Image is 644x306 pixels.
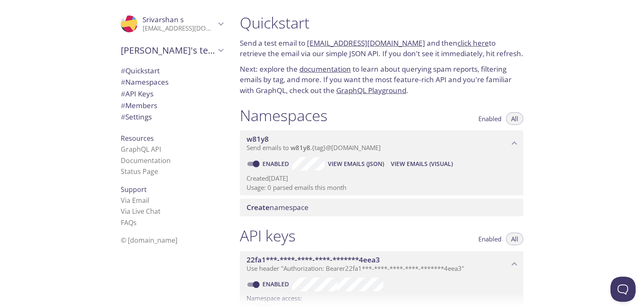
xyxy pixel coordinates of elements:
[247,183,517,192] p: Usage: 0 parsed emails this month
[240,199,523,216] div: Create namespace
[291,143,310,152] span: w81y8
[240,106,327,125] h1: Namespaces
[387,157,456,171] button: View Emails (Visual)
[114,10,230,38] div: Srivarshan s
[391,159,453,169] span: View Emails (Visual)
[336,86,406,95] a: GraphQL Playground
[121,89,153,99] span: API Keys
[307,38,425,48] a: [EMAIL_ADDRESS][DOMAIN_NAME]
[114,100,230,112] div: Members
[121,66,125,75] span: #
[121,207,161,216] a: Via Live Chat
[506,233,523,245] button: All
[121,66,160,75] span: Quickstart
[121,112,125,122] span: #
[121,167,158,176] a: Status Page
[121,236,177,245] span: © [DOMAIN_NAME]
[121,101,125,110] span: #
[114,111,230,123] div: Team Settings
[247,202,270,212] span: Create
[121,218,137,227] a: FAQ
[114,39,230,61] div: Srivarshan's team
[261,160,292,168] a: Enabled
[506,112,523,125] button: All
[247,291,302,303] label: Namespace access:
[121,156,171,165] a: Documentation
[473,233,506,245] button: Enabled
[114,65,230,77] div: Quickstart
[121,145,161,154] a: GraphQL API
[457,38,489,48] a: click here
[121,134,154,143] span: Resources
[325,157,387,171] button: View Emails (JSON)
[114,76,230,88] div: Namespaces
[247,202,309,212] span: namespace
[121,89,125,99] span: #
[240,64,523,96] p: Next: explore the to learn about querying spam reports, filtering emails by tag, and more. If you...
[121,101,157,110] span: Members
[121,44,216,56] span: [PERSON_NAME]'s team
[240,226,296,245] h1: API keys
[143,24,216,33] p: [EMAIL_ADDRESS][DOMAIN_NAME]
[121,77,169,87] span: Namespaces
[121,112,152,122] span: Settings
[240,38,523,59] p: Send a test email to and then to retrieve the email via our simple JSON API. If you don't see it ...
[247,174,517,183] p: Created [DATE]
[247,143,381,152] span: Send emails to . {tag} @[DOMAIN_NAME]
[299,64,351,74] a: documentation
[133,218,137,227] span: s
[121,196,149,205] a: Via Email
[114,88,230,100] div: API Keys
[143,15,184,24] span: Srivarshan s
[240,130,523,156] div: w81y8 namespace
[610,277,636,302] iframe: Help Scout Beacon - Open
[121,185,147,194] span: Support
[247,134,269,144] span: w81y8
[328,159,384,169] span: View Emails (JSON)
[261,280,292,288] a: Enabled
[121,77,125,87] span: #
[240,13,523,32] h1: Quickstart
[473,112,506,125] button: Enabled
